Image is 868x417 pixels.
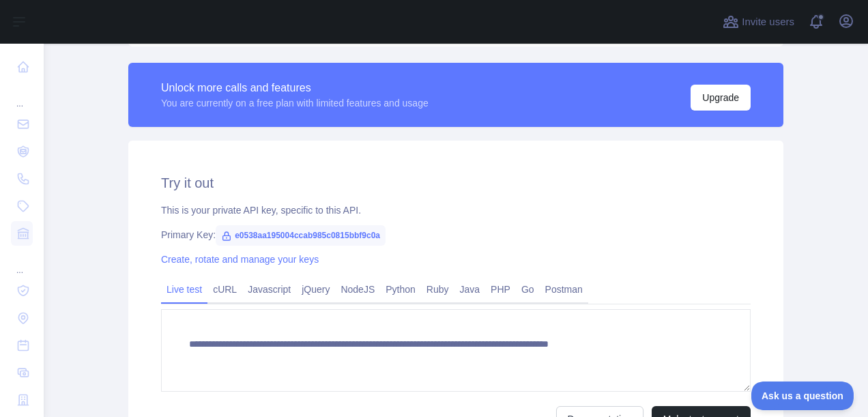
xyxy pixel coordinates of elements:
a: Java [454,278,486,300]
a: Postman [540,278,588,300]
div: You are currently on a free plan with limited features and usage [161,96,429,110]
a: Python [380,278,421,300]
h2: Try it out [161,173,751,192]
a: Create, rotate and manage your keys [161,254,319,265]
span: Invite users [742,14,794,30]
div: Primary Key: [161,228,751,242]
a: cURL [207,278,242,300]
iframe: Toggle Customer Support [751,382,854,410]
div: Unlock more calls and features [161,80,429,96]
div: ... [11,248,33,276]
a: Live test [161,278,207,300]
button: Invite users [720,11,797,33]
span: e0538aa195004ccab985c0815bbf9c0a [216,225,386,246]
button: Upgrade [691,85,751,111]
a: PHP [485,278,516,300]
a: Go [516,278,540,300]
a: jQuery [296,278,335,300]
a: NodeJS [335,278,380,300]
a: Javascript [242,278,296,300]
a: Ruby [421,278,454,300]
div: This is your private API key, specific to this API. [161,203,751,217]
div: ... [11,82,33,109]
